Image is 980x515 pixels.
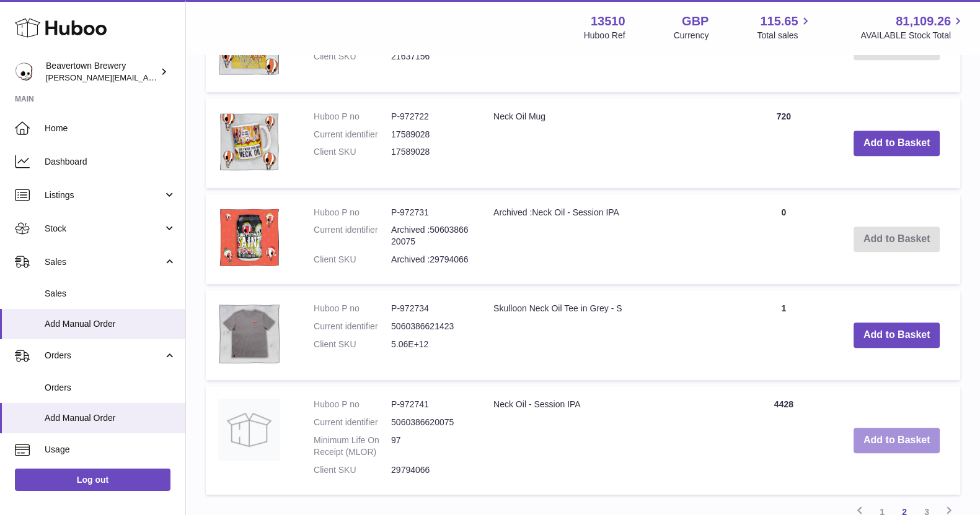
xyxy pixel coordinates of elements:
[314,399,391,410] dt: Huboo P no
[391,224,469,248] dd: Archived :5060386620075
[391,146,469,158] dd: 17589028
[854,428,940,453] button: Add to Basket
[481,194,734,285] td: Archived :Neck Oil - Session IPA
[760,13,798,30] span: 115.65
[314,224,391,248] dt: Current identifier
[314,321,391,332] dt: Current identifier
[314,51,391,63] dt: Client SKU
[734,194,833,285] td: 0
[854,131,940,156] button: Add to Basket
[314,303,391,314] dt: Huboo P no
[314,339,391,350] dt: Client SKU
[854,322,940,348] button: Add to Basket
[391,321,469,332] dd: 5060386621423
[45,444,176,456] span: Usage
[391,254,469,266] dd: Archived :29794066
[314,464,391,476] dt: Client SKU
[391,339,469,350] dd: 5.06E+12
[391,417,469,428] dd: 5060386620075
[314,254,391,266] dt: Client SKU
[46,60,157,84] div: Beavertown Brewery
[218,399,280,461] img: Neck Oil - Session IPA
[45,318,176,330] span: Add Manual Order
[481,386,734,494] td: Neck Oil - Session IPA
[391,129,469,141] dd: 17589028
[682,13,709,30] strong: GBP
[45,412,176,424] span: Add Manual Order
[391,303,469,314] dd: P-972734
[46,72,315,82] span: [PERSON_NAME][EMAIL_ADDRESS][PERSON_NAME][DOMAIN_NAME]
[15,469,170,491] a: Log out
[45,350,163,361] span: Orders
[391,51,469,63] dd: 21637156
[734,98,833,188] td: 720
[314,417,391,428] dt: Current identifier
[391,111,469,123] dd: P-972722
[734,290,833,380] td: 1
[860,30,965,41] span: AVAILABLE Stock Total
[15,63,33,81] img: richard.gilbert-cross@beavertownbrewery.co.uk
[45,123,176,134] span: Home
[45,189,163,201] span: Listings
[218,207,280,269] img: Archived :Neck Oil - Session IPA
[218,303,280,365] img: Skulloon Neck Oil Tee in Grey - S
[734,386,833,494] td: 4428
[757,30,812,41] span: Total sales
[45,288,176,300] span: Sales
[45,156,176,168] span: Dashboard
[314,129,391,141] dt: Current identifier
[45,256,163,268] span: Sales
[45,223,163,235] span: Stock
[314,435,391,458] dt: Minimum Life On Receipt (MLOR)
[314,146,391,158] dt: Client SKU
[314,207,391,219] dt: Huboo P no
[584,30,625,41] div: Huboo Ref
[674,30,709,41] div: Currency
[591,13,625,30] strong: 13510
[314,111,391,123] dt: Huboo P no
[757,13,812,41] a: 115.65 Total sales
[391,207,469,219] dd: P-972731
[391,435,469,458] dd: 97
[218,111,280,173] img: Neck Oil Mug
[391,464,469,476] dd: 29794066
[391,399,469,410] dd: P-972741
[896,13,951,30] span: 81,109.26
[860,13,965,41] a: 81,109.26 AVAILABLE Stock Total
[481,98,734,188] td: Neck Oil Mug
[45,382,176,394] span: Orders
[481,290,734,380] td: Skulloon Neck Oil Tee in Grey - S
